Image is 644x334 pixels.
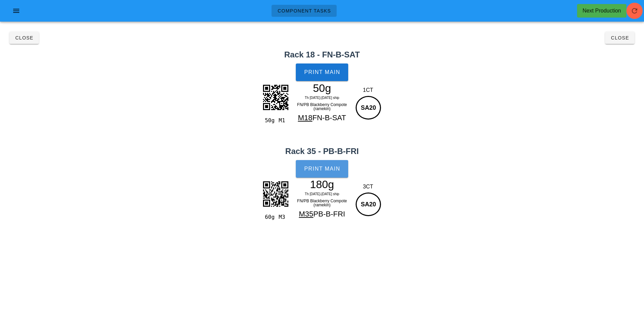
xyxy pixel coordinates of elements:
span: Component Tasks [277,8,331,14]
div: FN/PB Blackberry Compote (ramekin) [293,101,352,112]
span: Print Main [304,69,340,75]
span: Th [DATE]-[DATE] ship [305,192,339,196]
span: M18 [298,113,312,122]
div: SA20 [356,192,381,216]
span: Th [DATE]-[DATE] ship [305,96,339,100]
button: Close [9,32,39,44]
div: 180g [293,179,352,189]
span: Close [15,35,33,41]
button: Print Main [296,160,348,178]
div: M1 [276,116,290,125]
div: 3CT [354,183,382,191]
button: Close [605,32,635,44]
div: FN/PB Blackberry Compote (ramekin) [293,198,352,208]
img: CiEgEQmotX3DVLx1oqnXgwR2iAohDxAikKKi2Tn9Xa7QkDBJ+QiApcUcnGvfAwgEEIASDtDQshOtMFeIQSAtDMkhOxEG+wVQg... [259,80,292,114]
span: Print Main [304,166,340,172]
span: FN-B-SAT [312,113,346,122]
img: 4WFM+070PFwAAAABJRU5ErkJggg== [259,177,292,211]
h2: Rack 35 - PB-B-FRI [4,145,640,157]
div: 50g [262,116,276,125]
button: Print Main [296,63,348,81]
span: PB-B-FRI [313,210,345,218]
div: 60g [262,213,276,222]
span: M35 [299,210,313,218]
div: M3 [276,213,290,222]
div: 1CT [354,86,382,94]
span: Close [611,35,629,41]
div: Next Production [582,7,621,15]
h2: Rack 18 - FN-B-SAT [4,49,640,61]
div: 50g [293,83,352,93]
a: Component Tasks [271,5,337,17]
div: SA20 [356,96,381,120]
